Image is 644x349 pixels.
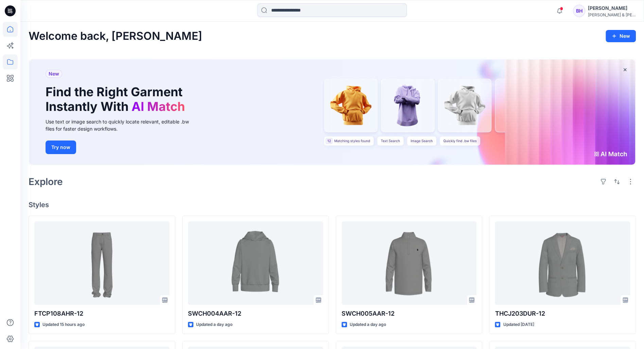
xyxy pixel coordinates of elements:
p: SWCH005AAR-12 [342,309,477,318]
p: FTCP108AHR-12 [34,309,170,318]
div: BH [573,5,585,17]
button: New [606,30,636,42]
h4: Styles [29,201,636,209]
p: THCJ203DUR-12 [495,309,630,318]
p: Updated a day ago [350,321,386,328]
p: SWCH004AAR-12 [188,309,323,318]
a: FTCP108AHR-12 [34,221,170,305]
h2: Welcome back, [PERSON_NAME] [29,30,202,43]
a: SWCH004AAR-12 [188,221,323,305]
div: Use text or image search to quickly locate relevant, editable .bw files for faster design workflows. [46,118,198,132]
span: New [49,70,59,78]
a: THCJ203DUR-12 [495,221,630,305]
div: [PERSON_NAME] [588,4,636,12]
button: Try now [46,140,76,154]
span: AI Match [132,99,185,114]
h2: Explore [29,176,63,187]
div: [PERSON_NAME] & [PERSON_NAME] [588,12,636,17]
p: Updated 15 hours ago [42,321,85,328]
h1: Find the Right Garment Instantly With [46,85,188,114]
a: SWCH005AAR-12 [342,221,477,305]
p: Updated a day ago [196,321,232,328]
p: Updated [DATE] [503,321,534,328]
